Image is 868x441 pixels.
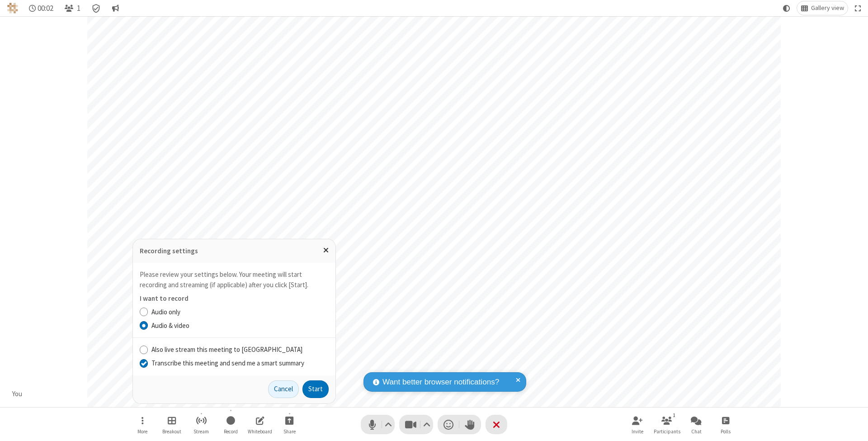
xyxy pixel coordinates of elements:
[151,321,329,331] label: Audio & video
[268,380,299,398] button: Cancel
[421,415,433,434] button: Video setting
[721,429,731,434] span: Polls
[224,429,238,434] span: Record
[361,415,395,434] button: Mute (⌘+Shift+A)
[653,412,680,437] button: Open participant list
[712,412,739,437] button: Open poll
[248,429,272,434] span: Whiteboard
[151,345,329,355] label: Also live stream this meeting to [GEOGRAPHIC_DATA]
[88,1,105,15] div: Meeting details Encryption enabled
[140,294,189,303] label: I want to record
[108,1,123,15] button: Conversation
[486,415,507,434] button: End or leave meeting
[283,429,296,434] span: Share
[9,389,26,399] div: You
[162,429,181,434] span: Breakout
[61,1,84,15] button: Open participant list
[654,429,680,434] span: Participants
[797,1,848,15] button: Change layout
[151,307,329,318] label: Audio only
[38,4,53,13] span: 00:02
[77,4,80,13] span: 1
[632,429,643,434] span: Invite
[438,415,459,434] button: Send a reaction
[811,5,844,12] span: Gallery view
[140,270,308,289] label: Please review your settings below. Your meeting will start recording and streaming (if applicable...
[683,412,710,437] button: Open chat
[691,429,702,434] span: Chat
[246,412,274,437] button: Open shared whiteboard
[459,415,481,434] button: Raise hand
[399,415,433,434] button: Stop video (⌘+Shift+V)
[140,247,198,255] label: Recording settings
[779,1,794,15] button: Using system theme
[158,412,185,437] button: Manage Breakout Rooms
[137,429,147,434] span: More
[624,412,651,437] button: Invite participants (⌘+Shift+I)
[382,376,499,388] span: Want better browser notifications?
[217,412,244,437] button: Record
[7,3,18,14] img: QA Selenium DO NOT DELETE OR CHANGE
[129,412,156,437] button: Open menu
[151,358,329,369] label: Transcribe this meeting and send me a smart summary
[25,1,57,15] div: Timer
[851,1,865,15] button: Fullscreen
[193,429,209,434] span: Stream
[302,380,329,398] button: Start
[188,412,215,437] button: Start streaming
[316,239,335,261] button: Close popover
[670,411,678,419] div: 1
[276,412,303,437] button: Start sharing
[382,415,395,434] button: Audio settings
